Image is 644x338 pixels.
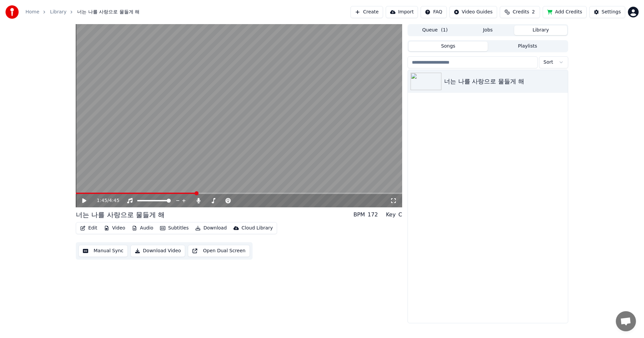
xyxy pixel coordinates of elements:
div: Cloud Library [241,225,273,231]
button: Download [193,223,229,233]
button: Add Credits [543,6,587,18]
button: Playlists [488,42,567,51]
button: Download Video [130,245,185,257]
a: Home [25,9,39,15]
div: Settings [602,9,621,15]
img: youka [5,5,19,19]
span: 2 [532,9,535,15]
div: 너는 나를 사랑으로 물들게 해 [76,210,165,219]
button: Manual Sync [78,245,128,257]
button: Subtitles [157,223,191,233]
button: Queue [409,25,462,35]
a: 채팅 열기 [616,311,636,331]
button: Audio [129,223,156,233]
button: Import [386,6,418,18]
span: Sort [543,59,553,66]
button: FAQ [421,6,446,18]
button: Settings [589,6,625,18]
button: Library [514,25,567,35]
button: Open Dual Screen [188,245,250,257]
nav: breadcrumb [25,9,140,15]
div: BPM [354,211,365,219]
button: Video Guides [449,6,497,18]
button: Edit [77,223,100,233]
div: Key [386,211,396,219]
button: Jobs [462,25,515,35]
span: ( 1 ) [441,27,448,33]
div: / [97,197,113,204]
div: C [398,211,402,219]
button: Video [101,223,128,233]
span: 너는 나를 사랑으로 물들게 해 [77,9,140,15]
span: 1:45 [97,197,107,204]
a: Library [50,9,66,15]
span: 4:45 [109,197,119,204]
button: Songs [409,42,488,51]
div: 172 [368,211,378,219]
button: Create [351,6,383,18]
span: Credits [513,9,529,15]
div: 너는 나를 사랑으로 물들게 해 [444,77,565,86]
button: Credits2 [500,6,540,18]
